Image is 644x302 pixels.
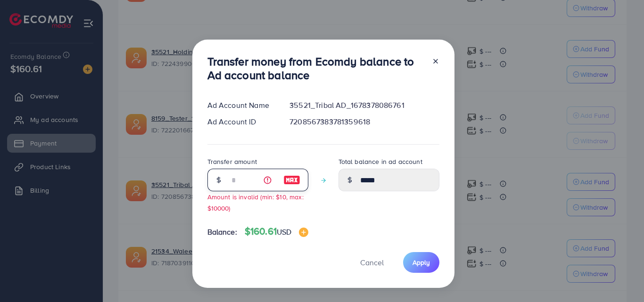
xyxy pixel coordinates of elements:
h3: Transfer money from Ecomdy balance to Ad account balance [207,55,424,82]
iframe: Chat [604,260,637,295]
span: Apply [413,258,430,267]
div: 35521_Tribal AD_1678378086761 [282,100,446,111]
div: 7208567383781359618 [282,116,446,127]
h4: $160.61 [245,226,309,237]
label: Total balance in ad account [339,157,422,166]
button: Apply [403,252,439,272]
div: Ad Account Name [200,100,282,111]
img: image [299,228,308,237]
label: Transfer amount [207,157,257,166]
span: Balance: [207,227,237,237]
small: Amount is invalid (min: $10, max: $10000) [207,192,304,212]
span: USD [277,227,291,237]
div: Ad Account ID [200,116,282,127]
img: image [283,174,300,186]
span: Cancel [360,257,384,268]
button: Cancel [348,252,396,272]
